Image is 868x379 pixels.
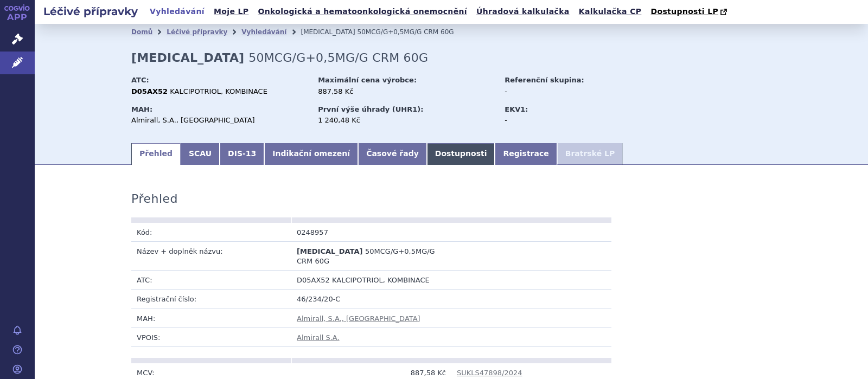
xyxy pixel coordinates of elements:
h3: Přehled [131,192,178,206]
strong: Referenční skupina: [505,76,584,84]
a: Vyhledávání [146,4,208,19]
div: 1 240,48 Kč [318,115,494,125]
a: Časové řady [358,143,427,165]
a: Moje LP [210,4,252,19]
strong: EKV1: [505,105,528,113]
a: Indikační omezení [264,143,358,165]
div: Almirall, S.A., [GEOGRAPHIC_DATA] [131,115,308,125]
span: [MEDICAL_DATA] [301,28,355,36]
strong: První výše úhrady (UHR1): [318,105,423,113]
strong: ATC: [131,76,149,84]
a: Kalkulačka CP [576,4,645,19]
td: ATC: [131,271,291,290]
span: 50MCG/G+0,5MG/G CRM 60G [248,51,428,65]
span: 50MCG/G+0,5MG/G CRM 60G [358,28,454,36]
span: D05AX52 [297,276,330,284]
span: [MEDICAL_DATA] [297,247,362,255]
a: Dostupnosti [427,143,495,165]
a: Vyhledávání [241,28,286,36]
span: 50MCG/G+0,5MG/G CRM 60G [297,247,435,265]
span: Dostupnosti LP [650,7,718,16]
a: Léčivé přípravky [167,28,227,36]
a: DIS-13 [220,143,264,165]
a: SUKLS47898/2024 [457,369,522,377]
a: SCAU [181,143,220,165]
a: Úhradová kalkulačka [473,4,573,19]
div: - [505,115,627,125]
span: KALCIPOTRIOL, KOMBINACE [332,276,430,284]
td: 46/234/20-C [291,290,611,309]
strong: D05AX52 [131,87,168,95]
a: Almirall, S.A., [GEOGRAPHIC_DATA] [297,314,420,323]
td: Kód: [131,223,291,242]
td: MAH: [131,309,291,327]
strong: Maximální cena výrobce: [318,76,417,84]
div: 887,58 Kč [318,87,494,97]
span: KALCIPOTRIOL, KOMBINACE [170,87,267,95]
strong: [MEDICAL_DATA] [131,51,244,65]
strong: MAH: [131,105,152,113]
td: VPOIS: [131,327,291,346]
a: Přehled [131,143,181,165]
a: Registrace [495,143,557,165]
td: 0248957 [291,223,451,242]
div: - [505,87,627,97]
a: Domů [131,28,152,36]
h2: Léčivé přípravky [35,4,146,19]
td: Název + doplněk názvu: [131,241,291,270]
a: Almirall S.A. [297,333,340,342]
td: Registrační číslo: [131,290,291,309]
a: Dostupnosti LP [647,4,732,20]
a: Onkologická a hematoonkologická onemocnění [254,4,470,19]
